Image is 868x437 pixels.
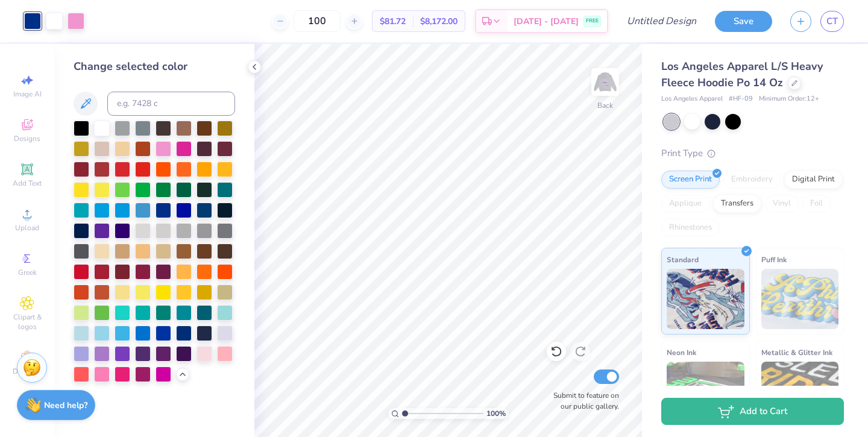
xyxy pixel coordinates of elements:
span: CT [826,14,838,28]
span: 100 % [486,408,506,419]
input: Untitled Design [617,9,706,33]
span: # HF-09 [729,94,753,104]
div: Digital Print [784,171,843,189]
span: Neon Ink [667,346,696,359]
button: Add to Cart [661,398,844,425]
button: Save [715,11,772,32]
span: $8,172.00 [420,15,458,28]
strong: Need help? [44,400,87,411]
img: Back [593,70,617,94]
span: Image AI [13,89,42,99]
img: Standard [667,269,744,329]
div: Embroidery [723,171,781,189]
a: CT [820,11,844,32]
div: Back [597,100,613,111]
div: Foil [802,195,831,213]
span: Puff Ink [761,253,787,266]
span: FREE [586,17,599,25]
div: Change selected color [74,58,235,75]
div: Vinyl [765,195,799,213]
span: Los Angeles Apparel L/S Heavy Fleece Hoodie Po 14 Oz [661,59,823,90]
span: Add Text [13,178,42,188]
img: Metallic & Glitter Ink [761,362,839,422]
img: Neon Ink [667,362,744,422]
span: [DATE] - [DATE] [514,15,579,28]
span: Decorate [13,366,42,376]
span: Standard [667,253,699,266]
span: Upload [15,223,39,233]
span: Clipart & logos [6,312,48,332]
div: Print Type [661,146,844,160]
div: Applique [661,195,709,213]
span: Los Angeles Apparel [661,94,723,104]
span: Metallic & Glitter Ink [761,346,832,359]
span: Minimum Order: 12 + [759,94,819,104]
span: Designs [14,134,40,143]
div: Screen Print [661,171,720,189]
div: Transfers [713,195,761,213]
input: e.g. 7428 c [107,92,235,116]
img: Puff Ink [761,269,839,329]
div: Rhinestones [661,219,720,237]
label: Submit to feature on our public gallery. [547,390,619,412]
input: – – [294,10,341,32]
span: $81.72 [380,15,406,28]
span: Greek [18,268,37,277]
